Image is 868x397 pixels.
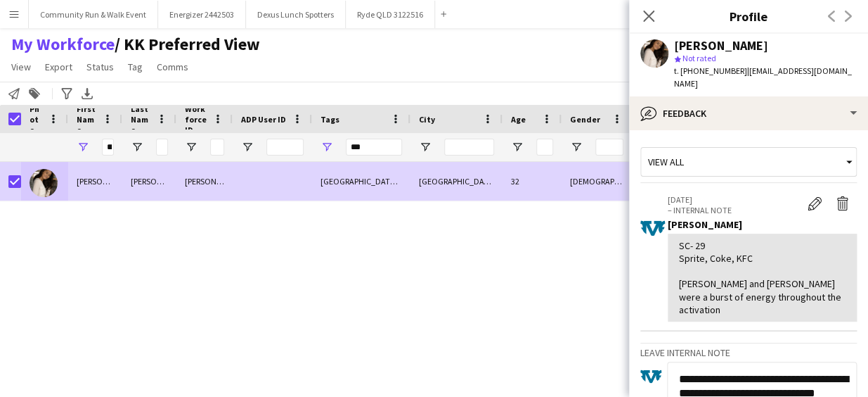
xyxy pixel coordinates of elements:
[444,139,494,156] input: City Filter Input
[674,65,852,89] span: | [EMAIL_ADDRESS][DOMAIN_NAME]
[185,141,197,153] button: Open Filter Menu
[682,53,716,63] span: Not rated
[241,141,254,153] button: Open Filter Menu
[11,34,115,55] a: My Workforce
[674,39,768,52] div: [PERSON_NAME]
[79,85,96,102] app-action-btn: Export XLSX
[68,162,122,201] div: [PERSON_NAME]
[30,103,43,135] span: Photo
[86,61,114,73] span: Status
[668,218,857,231] div: [PERSON_NAME]
[115,34,260,55] span: KK Preferred View
[122,58,148,76] a: Tag
[419,141,432,153] button: Open Filter Menu
[312,162,410,201] div: [GEOGRAPHIC_DATA], [GEOGRAPHIC_DATA]
[77,141,89,153] button: Open Filter Menu
[503,162,562,201] div: 32
[158,1,246,28] button: Energizer 2442503
[157,61,188,73] span: Comms
[346,139,402,156] input: Tags Filter Input
[39,58,78,76] a: Export
[81,58,119,76] a: Status
[26,85,43,102] app-action-btn: Add to tag
[45,61,72,73] span: Export
[668,205,801,215] p: – INTERNAL NOTE
[122,162,176,201] div: [PERSON_NAME]
[410,162,503,201] div: [GEOGRAPHIC_DATA]
[629,7,868,25] h3: Profile
[668,194,801,205] p: [DATE]
[176,162,233,201] div: [PERSON_NAME]
[570,114,600,125] span: Gender
[6,85,22,102] app-action-btn: Notify workforce
[674,65,747,76] span: t. [PHONE_NUMBER]
[320,141,333,153] button: Open Filter Menu
[102,139,114,156] input: First Name Filter Input
[131,141,143,153] button: Open Filter Menu
[419,114,435,125] span: City
[11,61,31,73] span: View
[131,103,151,135] span: Last Name
[511,114,526,125] span: Age
[536,139,553,156] input: Age Filter Input
[58,85,75,102] app-action-btn: Advanced filters
[346,1,435,28] button: Ryde QLD 3122516
[241,114,286,125] span: ADP User ID
[246,1,346,28] button: Dexus Lunch Spotters
[210,139,224,156] input: Workforce ID Filter Input
[629,96,868,130] div: Feedback
[30,169,58,197] img: Casey Drew
[266,139,304,156] input: ADP User ID Filter Input
[320,114,339,125] span: Tags
[156,139,168,156] input: Last Name Filter Input
[77,103,97,135] span: First Name
[151,58,194,76] a: Comms
[6,58,37,76] a: View
[679,239,846,316] div: SC- 29 Sprite, Coke, KFC [PERSON_NAME] and [PERSON_NAME] were a burst of energy throughout the ac...
[562,162,632,201] div: [DEMOGRAPHIC_DATA]
[570,141,583,153] button: Open Filter Menu
[29,1,158,28] button: Community Run & Walk Event
[640,346,857,359] h3: Leave internal note
[511,141,524,153] button: Open Filter Menu
[595,139,623,156] input: Gender Filter Input
[648,156,684,168] span: View all
[185,103,207,135] span: Workforce ID
[128,61,143,73] span: Tag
